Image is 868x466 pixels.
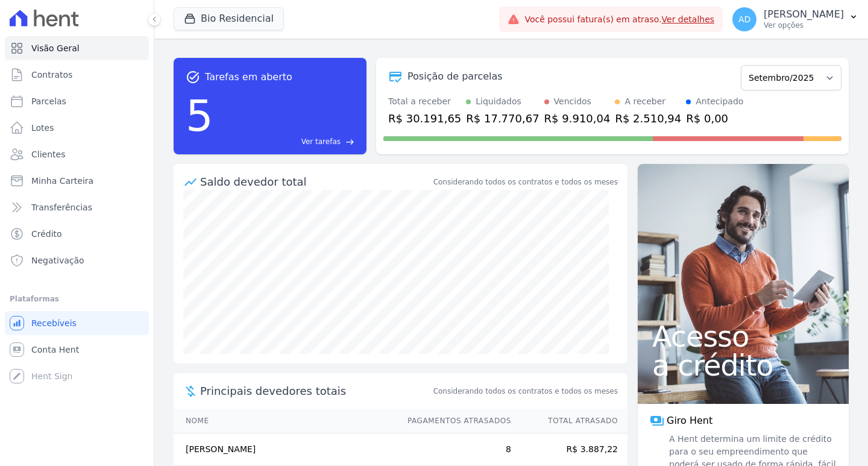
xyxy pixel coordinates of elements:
div: Liquidados [476,95,521,108]
span: Considerando todos os contratos e todos os meses [433,386,618,397]
span: Negativação [31,254,84,266]
span: Minha Carteira [31,175,93,187]
th: Nome [174,409,396,433]
p: [PERSON_NAME] [764,8,844,20]
div: R$ 9.910,04 [544,110,611,127]
a: Crédito [5,222,149,246]
span: Clientes [31,148,65,160]
td: R$ 3.887,22 [512,433,627,466]
span: Recebíveis [31,317,77,329]
td: 8 [396,433,512,466]
a: Transferências [5,195,149,219]
span: Você possui fatura(s) em atraso. [524,13,714,26]
a: Parcelas [5,89,149,113]
a: Lotes [5,116,149,140]
span: AD [738,15,750,24]
span: Tarefas em aberto [205,70,292,84]
div: Antecipado [696,95,743,108]
a: Contratos [5,63,149,87]
span: Crédito [31,228,62,240]
div: 5 [186,84,213,147]
span: Transferências [31,201,92,213]
a: Ver detalhes [662,14,715,24]
span: Lotes [31,122,54,134]
div: R$ 2.510,94 [615,110,681,127]
div: Considerando todos os contratos e todos os meses [433,177,618,187]
button: AD [PERSON_NAME] Ver opções [723,2,868,36]
div: R$ 0,00 [686,110,743,127]
a: Visão Geral [5,36,149,60]
td: [PERSON_NAME] [174,433,396,466]
th: Total Atrasado [512,409,627,433]
div: Plataformas [10,292,144,306]
a: Clientes [5,142,149,166]
button: Bio Residencial [174,7,284,30]
div: Total a receber [388,95,461,108]
span: Contratos [31,69,72,81]
div: Vencidos [554,95,591,108]
span: Conta Hent [31,344,79,356]
span: task_alt [186,70,200,84]
span: Giro Hent [667,414,712,428]
th: Pagamentos Atrasados [396,409,512,433]
span: Parcelas [31,95,66,107]
a: Conta Hent [5,338,149,362]
span: Visão Geral [31,42,80,54]
a: Minha Carteira [5,169,149,193]
span: Principais devedores totais [200,383,431,399]
span: Ver tarefas [301,136,341,147]
span: east [345,137,354,146]
div: Saldo devedor total [200,174,431,190]
p: Ver opções [764,20,844,30]
div: A receber [624,95,665,108]
a: Negativação [5,248,149,272]
a: Recebíveis [5,311,149,335]
div: R$ 30.191,65 [388,110,461,127]
div: R$ 17.770,67 [466,110,539,127]
a: Ver tarefas east [218,136,354,147]
span: a crédito [652,351,834,380]
span: Acesso [652,322,834,351]
div: Posição de parcelas [407,69,503,84]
